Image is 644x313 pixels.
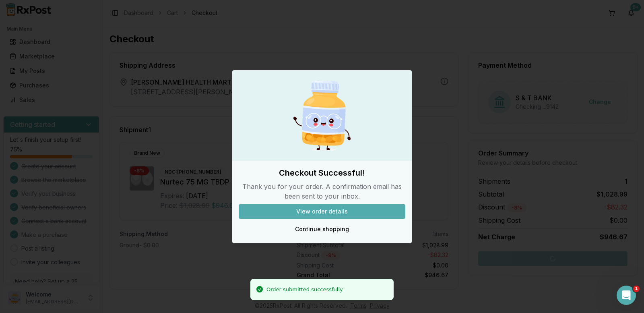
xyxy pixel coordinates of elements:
[239,222,405,236] button: Continue shopping
[239,204,405,219] button: View order details
[239,167,405,178] h2: Checkout Successful!
[283,77,361,154] img: Happy Pill Bottle
[239,182,405,201] p: Thank you for your order. A confirmation email has been sent to your inbox.
[617,286,636,305] iframe: Intercom live chat
[633,286,640,292] span: 1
